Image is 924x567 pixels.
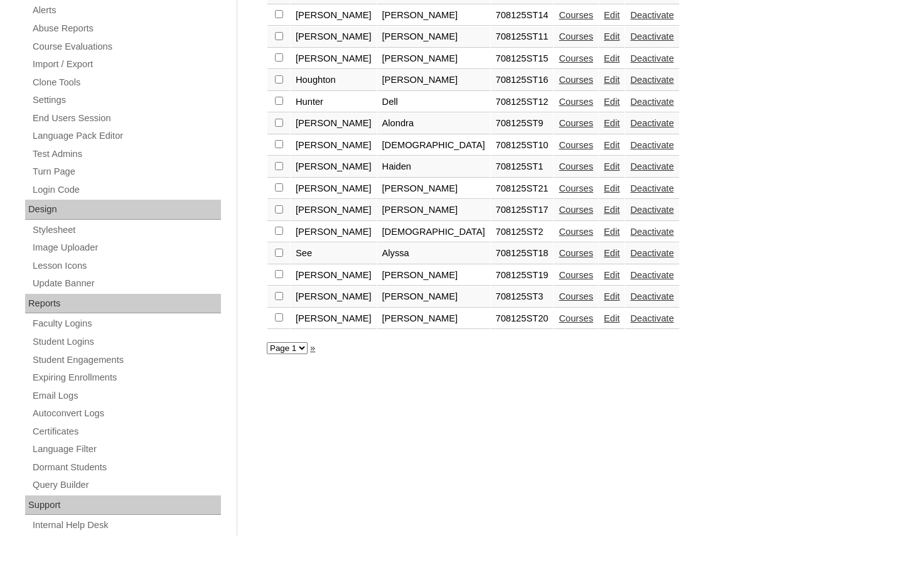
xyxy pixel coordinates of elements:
td: Dell [377,92,490,113]
td: 708125ST9 [491,113,554,134]
a: Courses [559,183,593,193]
a: Settings [31,92,221,108]
td: [PERSON_NAME] [291,308,377,330]
a: Deactivate [630,248,674,258]
td: [PERSON_NAME] [291,265,377,286]
td: [DEMOGRAPHIC_DATA] [377,222,490,243]
a: Deactivate [630,270,674,280]
a: Deactivate [630,75,674,85]
a: Edit [604,183,620,193]
td: 708125ST2 [491,222,554,243]
a: Deactivate [630,227,674,237]
a: Import / Export [31,57,221,72]
a: Deactivate [630,53,674,63]
a: Query Builder [31,477,221,493]
a: Edit [604,53,620,63]
a: Student Engagements [31,352,221,368]
a: Expiring Enrollments [31,370,221,386]
td: See [291,243,377,264]
a: Email Logs [31,388,221,404]
a: Lesson Icons [31,258,221,274]
a: Deactivate [630,118,674,128]
a: Edit [604,313,620,323]
a: Turn Page [31,164,221,180]
td: 708125ST21 [491,178,554,200]
a: Edit [604,161,620,171]
td: 708125ST18 [491,243,554,264]
a: Courses [559,270,593,280]
td: 708125ST3 [491,286,554,308]
td: [PERSON_NAME] [377,178,490,200]
a: Edit [604,205,620,215]
td: [PERSON_NAME] [291,156,377,178]
a: Edit [604,270,620,280]
a: Courses [559,313,593,323]
a: Deactivate [630,183,674,193]
td: [PERSON_NAME] [291,48,377,70]
a: Edit [604,248,620,258]
a: Faculty Logins [31,316,221,332]
a: Deactivate [630,205,674,215]
a: » [310,343,315,353]
a: Dormant Students [31,460,221,475]
a: Deactivate [630,140,674,150]
td: 708125ST14 [491,5,554,26]
td: [PERSON_NAME] [377,48,490,70]
a: Edit [604,291,620,301]
td: [PERSON_NAME] [291,135,377,156]
td: 708125ST10 [491,135,554,156]
a: Courses [559,140,593,150]
a: Courses [559,205,593,215]
a: End Users Session [31,111,221,126]
a: Image Uploader [31,240,221,256]
td: 708125ST17 [491,200,554,221]
td: Houghton [291,70,377,91]
a: Deactivate [630,31,674,41]
div: Reports [25,294,221,314]
td: 708125ST12 [491,92,554,113]
td: [PERSON_NAME] [377,286,490,308]
td: [PERSON_NAME] [377,70,490,91]
a: Courses [559,53,593,63]
a: Deactivate [630,291,674,301]
a: Update Banner [31,276,221,291]
a: Edit [604,31,620,41]
td: [PERSON_NAME] [291,200,377,221]
td: [PERSON_NAME] [291,178,377,200]
td: 708125ST20 [491,308,554,330]
a: Deactivate [630,97,674,107]
a: Student Logins [31,334,221,350]
td: [PERSON_NAME] [291,286,377,308]
td: [PERSON_NAME] [291,5,377,26]
td: Haiden [377,156,490,178]
td: Alyssa [377,243,490,264]
td: Alondra [377,113,490,134]
a: Certificates [31,424,221,440]
td: [PERSON_NAME] [377,308,490,330]
a: Edit [604,140,620,150]
a: Courses [559,118,593,128]
div: Support [25,495,221,516]
a: Courses [559,248,593,258]
td: 708125ST11 [491,26,554,48]
a: Clone Tools [31,75,221,90]
td: 708125ST19 [491,265,554,286]
a: Edit [604,118,620,128]
a: Language Pack Editor [31,128,221,144]
a: Autoconvert Logs [31,406,221,421]
td: 708125ST16 [491,70,554,91]
a: Edit [604,97,620,107]
a: Edit [604,75,620,85]
td: [PERSON_NAME] [291,26,377,48]
td: [PERSON_NAME] [291,113,377,134]
td: Hunter [291,92,377,113]
a: Courses [559,227,593,237]
a: Language Filter [31,441,221,457]
a: Courses [559,97,593,107]
td: 708125ST1 [491,156,554,178]
td: [PERSON_NAME] [377,200,490,221]
a: Edit [604,227,620,237]
td: [PERSON_NAME] [291,222,377,243]
a: Stylesheet [31,222,221,238]
td: [PERSON_NAME] [377,5,490,26]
